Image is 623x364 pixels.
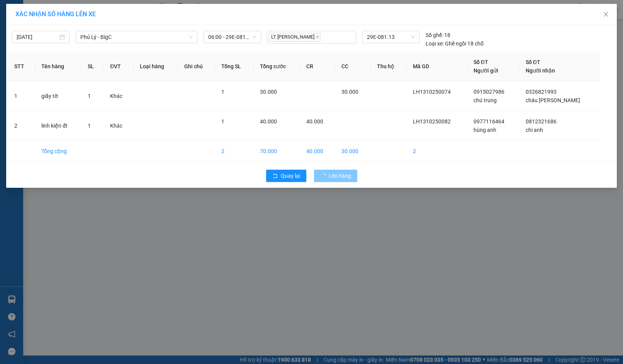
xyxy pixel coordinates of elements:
span: 30.000 [260,89,277,95]
td: 2 [8,111,35,141]
span: 1 [221,118,224,125]
button: Close [595,4,617,25]
span: Phủ Lý - BigC [80,31,193,43]
span: 40.000 [260,118,277,125]
span: close [603,11,609,17]
th: Tổng SL [215,52,254,81]
th: CR [300,52,336,81]
span: 0977116464 [474,118,504,125]
th: STT [8,52,35,81]
span: Lên hàng [329,172,351,180]
div: 18 [426,31,450,39]
span: Số ĐT [526,59,540,65]
span: loading [320,173,329,179]
td: Khác [104,111,134,141]
span: LH1310250082 [413,118,451,125]
span: 1 [88,93,91,99]
td: 2 [407,141,467,162]
th: Thu hộ [371,52,407,81]
span: Người nhận [526,67,555,74]
span: 0915027986 [474,89,504,95]
td: 70.000 [254,141,300,162]
td: giấy tờ [35,81,81,111]
span: LT [PERSON_NAME] [269,33,321,42]
span: Số ĐT [474,59,488,65]
span: down [188,35,193,39]
span: close [316,35,319,39]
span: 1 [88,123,91,129]
span: Người gửi [474,67,498,74]
th: Tên hàng [35,52,81,81]
button: Lên hàng [314,170,357,182]
span: rollback [272,173,278,179]
th: Loại hàng [134,52,178,81]
th: Ghi chú [178,52,215,81]
span: Loại xe: [426,39,444,48]
span: 40.000 [306,118,323,125]
span: hùng anh [474,127,496,133]
span: cháu [PERSON_NAME] [526,97,580,103]
input: 14/10/2025 [17,33,58,41]
td: Tổng cộng [35,141,81,162]
span: chú trung [474,97,497,103]
button: rollbackQuay lại [266,170,306,182]
th: Tổng cước [254,52,300,81]
th: ĐVT [104,52,134,81]
td: 30.000 [335,141,371,162]
span: LH1310250074 [413,89,451,95]
div: Ghế ngồi 18 chỗ [426,39,484,48]
th: Mã GD [407,52,467,81]
span: XÁC NHẬN SỐ HÀNG LÊN XE [15,10,96,18]
td: 2 [215,141,254,162]
span: chi anh [526,127,543,133]
td: 1 [8,81,35,111]
td: Khác [104,81,134,111]
span: 0326821993 [526,89,557,95]
span: 29E-081.13 [367,31,415,43]
td: 40.000 [300,141,336,162]
span: 30.000 [341,89,358,95]
span: 06:00 - 29E-081.13 [208,31,256,43]
span: Số ghế: [426,31,443,39]
span: 0812321686 [526,118,557,125]
th: CC [335,52,371,81]
th: SL [81,52,104,81]
span: Quay lại [281,172,300,180]
td: linh kiện đt [35,111,81,141]
span: 1 [221,89,224,95]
